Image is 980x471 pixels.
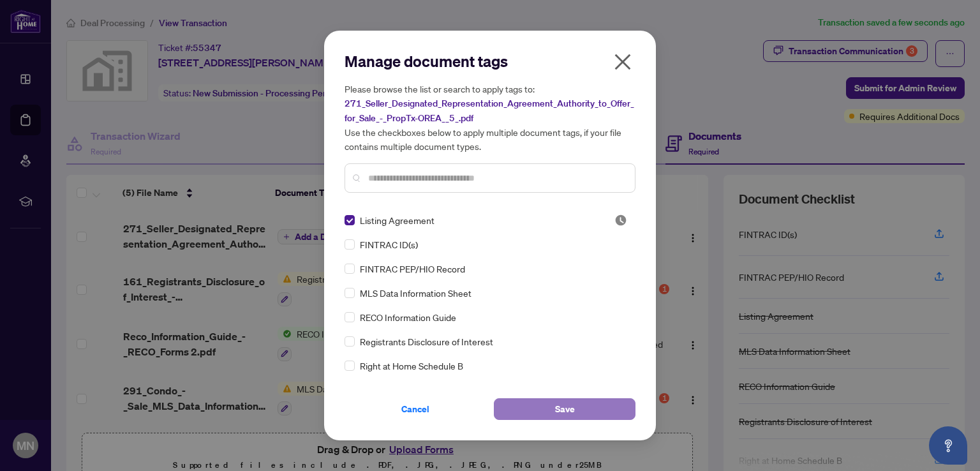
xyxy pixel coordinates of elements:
[360,286,471,300] span: MLS Data Information Sheet
[360,334,493,348] span: Registrants Disclosure of Interest
[360,213,434,227] span: Listing Agreement
[360,310,456,324] span: RECO Information Guide
[614,214,627,227] span: Pending Review
[360,237,418,251] span: FINTRAC ID(s)
[494,398,635,420] button: Save
[345,51,635,71] h2: Manage document tags
[614,214,627,227] img: status
[345,82,635,153] h5: Please browse the list or search to apply tags to: Use the checkboxes below to apply multiple doc...
[345,398,486,420] button: Cancel
[360,262,465,276] span: FINTRAC PEP/HIO Record
[360,359,463,373] span: Right at Home Schedule B
[345,98,634,124] span: 271_Seller_Designated_Representation_Agreement_Authority_to_Offer_for_Sale_-_PropTx-OREA__5_.pdf
[612,52,633,72] span: close
[401,399,429,419] span: Cancel
[929,426,967,465] button: Open asap
[555,399,575,419] span: Save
